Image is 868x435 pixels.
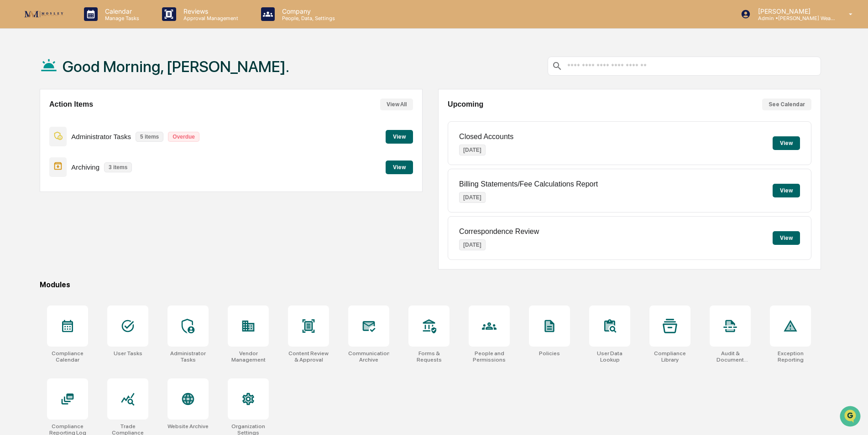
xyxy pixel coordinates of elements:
[18,132,58,141] span: Data Lookup
[459,145,486,155] p: [DATE]
[49,100,93,109] h2: Action Items
[71,163,99,171] p: Archiving
[589,350,630,363] div: User Data Lookup
[275,15,340,21] p: People, Data, Settings
[380,98,413,110] button: View All
[75,115,113,124] span: Attestations
[31,70,150,79] div: Start new chat
[98,15,144,21] p: Manage Tasks
[40,280,821,289] div: Modules
[710,350,751,363] div: Audit & Document Logs
[31,79,115,86] div: We're available if you need us!
[98,7,144,15] p: Calendar
[770,350,811,363] div: Exception Reporting
[288,350,329,363] div: Content Review & Approval
[114,350,142,357] div: User Tasks
[47,350,88,363] div: Compliance Calendar
[9,70,26,86] img: 1746055101610-c473b297-6a78-478c-a979-82029cc54cd1
[448,100,483,109] h2: Upcoming
[167,423,209,430] div: Website Archive
[104,162,132,172] p: 3 items
[773,231,800,245] button: View
[386,161,413,174] button: View
[459,192,486,203] p: [DATE]
[176,15,243,21] p: Approval Management
[773,136,800,150] button: View
[459,239,486,250] p: [DATE]
[408,350,450,363] div: Forms & Requests
[459,133,513,141] p: Closed Accounts
[751,7,836,15] p: [PERSON_NAME]
[66,116,73,123] div: 🗄️
[167,350,209,363] div: Administrator Tasks
[63,57,289,76] h1: Good Morning, [PERSON_NAME].
[18,115,59,124] span: Preclearance
[469,350,510,363] div: People and Permissions
[751,15,836,21] p: Admin • [PERSON_NAME] Wealth
[539,350,560,357] div: Policies
[9,19,166,34] p: How can we help?
[5,129,61,145] a: 🔎Data Lookup
[9,133,16,140] div: 🔎
[459,180,598,188] p: Billing Statements/Fee Calculations Report
[155,72,166,83] button: Start new chat
[71,133,131,140] p: Administrator Tasks
[386,130,413,144] button: View
[459,228,539,236] p: Correspondence Review
[275,7,340,15] p: Company
[64,154,110,161] a: Powered byPylon
[228,350,269,363] div: Vendor Management
[649,350,690,363] div: Compliance Library
[9,116,16,123] div: 🖐️
[386,162,413,171] a: View
[63,111,117,128] a: 🗄️Attestations
[348,350,389,363] div: Communications Archive
[773,184,800,197] button: View
[762,98,811,110] button: See Calendar
[91,155,110,161] span: Pylon
[839,405,863,430] iframe: Open customer support
[5,111,63,128] a: 🖐️Preclearance
[168,132,199,142] p: Overdue
[136,132,163,142] p: 5 items
[176,7,243,15] p: Reviews
[386,132,413,140] a: View
[22,8,66,20] img: logo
